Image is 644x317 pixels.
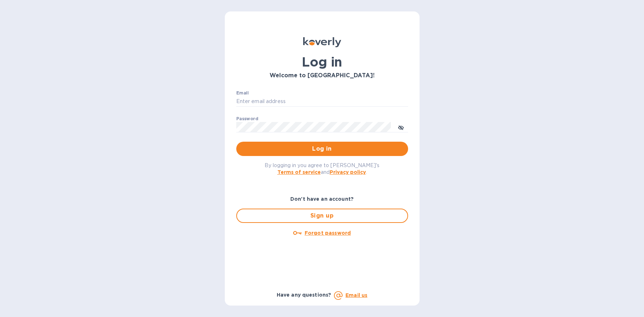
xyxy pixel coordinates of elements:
a: Terms of service [277,169,321,175]
b: Don't have an account? [290,196,354,202]
button: Sign up [236,209,408,223]
input: Enter email address [236,96,408,107]
label: Password [236,117,258,121]
h1: Log in [236,54,408,69]
span: Log in [242,145,402,153]
u: Forgot password [305,230,351,236]
h3: Welcome to [GEOGRAPHIC_DATA]! [236,72,408,79]
img: Koverly [303,37,341,47]
a: Privacy policy [330,169,366,175]
span: Sign up [243,211,402,220]
b: Have any questions? [277,292,331,298]
a: Email us [345,292,367,298]
span: By logging in you agree to [PERSON_NAME]'s and . [265,162,379,175]
label: Email [236,91,249,95]
button: toggle password visibility [394,120,408,134]
button: Log in [236,142,408,156]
